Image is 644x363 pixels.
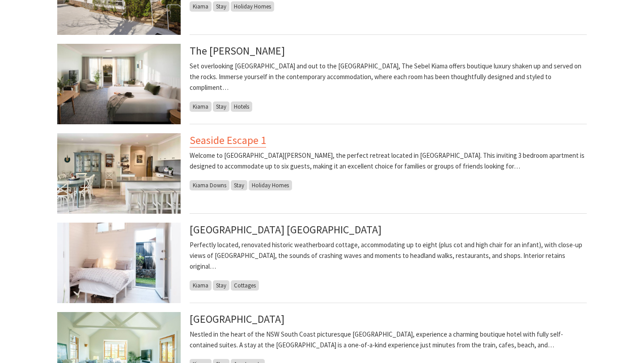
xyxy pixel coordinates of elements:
[231,280,259,291] span: Cottages
[213,101,229,112] span: Stay
[231,180,247,190] span: Stay
[190,150,587,172] p: Welcome to [GEOGRAPHIC_DATA][PERSON_NAME], the perfect retreat located in [GEOGRAPHIC_DATA]. This...
[190,61,587,93] p: Set overlooking [GEOGRAPHIC_DATA] and out to the [GEOGRAPHIC_DATA], The Sebel Kiama offers boutiq...
[190,312,284,326] a: [GEOGRAPHIC_DATA]
[213,280,229,291] span: Stay
[231,101,252,112] span: Hotels
[57,44,181,124] img: Deluxe Balcony Room
[190,329,587,350] p: Nestled in the heart of the NSW South Coast picturesque [GEOGRAPHIC_DATA], experience a charming ...
[190,1,212,12] span: Kiama
[190,44,285,58] a: The [PERSON_NAME]
[190,223,381,236] a: [GEOGRAPHIC_DATA] [GEOGRAPHIC_DATA]
[190,101,212,112] span: Kiama
[190,240,587,272] p: Perfectly located, renovated historic weatherboard cottage, accommodating up to eight (plus cot a...
[190,180,229,190] span: Kiama Downs
[213,1,229,12] span: Stay
[249,180,292,190] span: Holiday Homes
[57,223,181,303] img: Driftwood Beach House
[190,280,212,291] span: Kiama
[190,133,266,148] a: Seaside Escape 1
[231,1,274,12] span: Holiday Homes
